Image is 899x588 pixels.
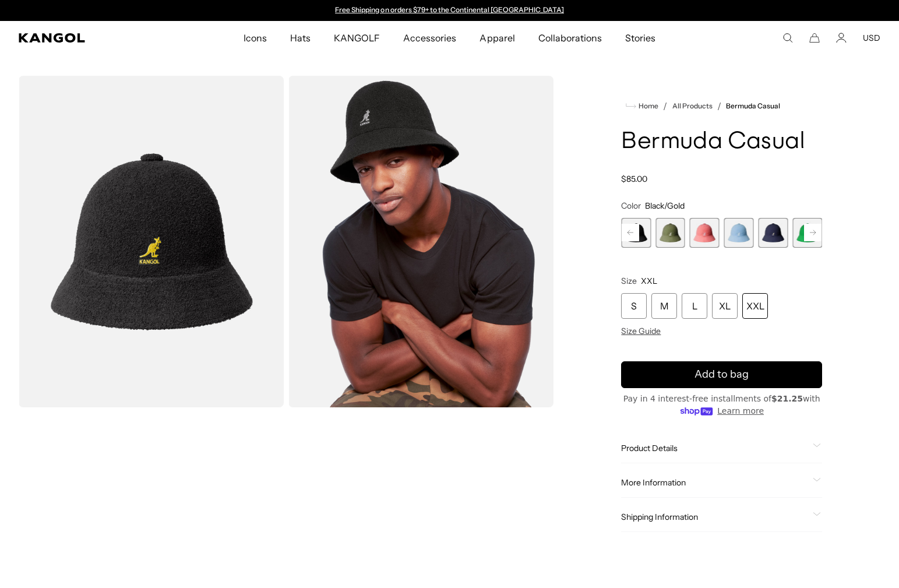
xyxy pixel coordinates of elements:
[863,33,880,43] button: USD
[621,326,661,336] span: Size Guide
[672,102,713,110] a: All Products
[288,76,553,407] img: black
[724,218,754,248] label: Glacier
[538,21,602,55] span: Collaborations
[334,21,380,55] span: KANGOLF
[782,33,793,43] summary: Search here
[690,218,720,248] label: Pepto
[626,101,658,111] a: Home
[621,218,651,248] label: Black/Gold
[468,21,526,55] a: Apparel
[712,293,738,319] div: XL
[694,367,749,382] span: Add to bag
[335,5,564,14] a: Free Shipping on orders $79+ to the Continental [GEOGRAPHIC_DATA]
[330,6,570,15] slideshow-component: Announcement bar
[655,218,685,248] div: 4 of 12
[621,276,637,286] span: Size
[322,21,392,55] a: KANGOLF
[651,293,677,319] div: M
[792,218,822,248] div: 8 of 12
[625,21,655,55] span: Stories
[480,21,514,55] span: Apparel
[621,361,822,388] button: Add to bag
[758,218,788,248] label: Navy
[621,99,822,113] nav: breadcrumbs
[636,102,658,110] span: Home
[232,21,278,55] a: Icons
[527,21,614,55] a: Collaborations
[713,99,721,113] li: /
[758,218,788,248] div: 7 of 12
[809,33,820,43] button: Cart
[290,21,311,55] span: Hats
[726,102,780,110] a: Bermuda Casual
[621,512,808,522] span: Shipping Information
[655,218,685,248] label: Oil Green
[330,6,570,15] div: 1 of 2
[621,174,647,184] span: $85.00
[244,21,267,55] span: Icons
[621,477,808,488] span: More Information
[19,33,161,43] a: Kangol
[19,76,284,407] img: color-black-gold
[621,129,822,155] h1: Bermuda Casual
[330,6,570,15] div: Announcement
[392,21,468,55] a: Accessories
[682,293,707,319] div: L
[621,218,651,248] div: 3 of 12
[792,218,822,248] label: Turf Green
[836,33,847,43] a: Account
[658,99,667,113] li: /
[403,21,456,55] span: Accessories
[742,293,768,319] div: XXL
[641,276,657,286] span: XXL
[690,218,720,248] div: 5 of 12
[621,443,808,453] span: Product Details
[621,293,647,319] div: S
[621,200,641,211] span: Color
[278,21,322,55] a: Hats
[614,21,667,55] a: Stories
[645,200,685,211] span: Black/Gold
[724,218,754,248] div: 6 of 12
